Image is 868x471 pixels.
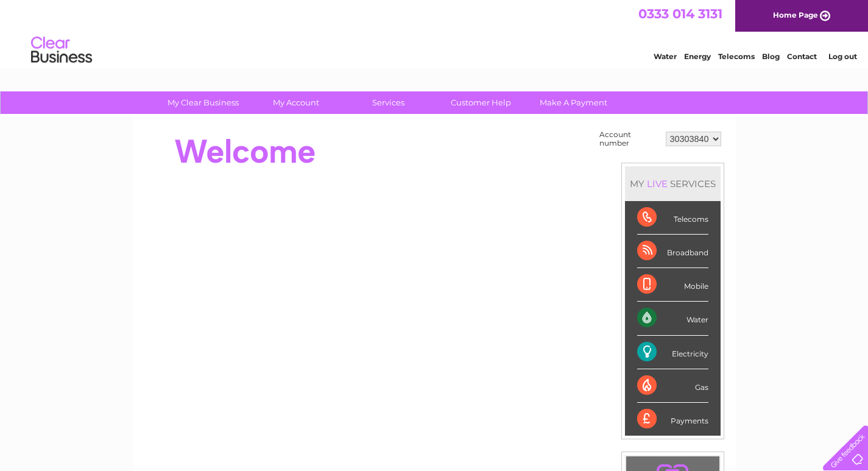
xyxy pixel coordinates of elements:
a: Services [338,91,439,114]
div: Mobile [637,268,708,302]
a: Blog [762,52,780,61]
div: Broadband [637,235,708,268]
a: Make A Payment [523,91,624,114]
a: Contact [787,52,817,61]
a: Customer Help [431,91,531,114]
a: 0333 014 3131 [638,6,722,21]
a: Water [654,52,677,61]
div: Gas [637,369,708,403]
a: Energy [684,52,711,61]
a: My Account [245,91,346,114]
div: MY SERVICES [625,166,721,201]
a: My Clear Business [153,91,253,114]
a: Log out [828,52,857,61]
div: Water [637,302,708,335]
div: Payments [637,403,708,436]
a: Telecoms [718,52,755,61]
div: Telecoms [637,201,708,235]
div: Clear Business is a trading name of Verastar Limited (registered in [GEOGRAPHIC_DATA] No. 3667643... [147,7,722,59]
img: logo.png [30,32,93,69]
div: LIVE [644,178,670,189]
div: Electricity [637,336,708,369]
td: Account number [596,127,663,151]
